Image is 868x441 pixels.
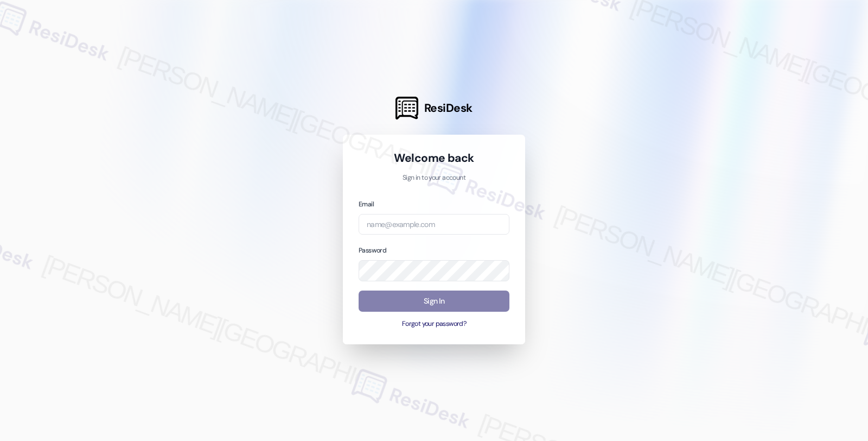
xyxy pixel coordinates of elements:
[359,150,509,166] h1: Welcome back
[359,246,386,255] label: Password
[395,97,418,119] img: ResiDesk Logo
[424,100,473,116] span: ResiDesk
[359,319,509,329] button: Forgot your password?
[359,200,374,209] label: Email
[359,291,509,312] button: Sign In
[359,173,509,183] p: Sign in to your account
[359,214,509,235] input: name@example.com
